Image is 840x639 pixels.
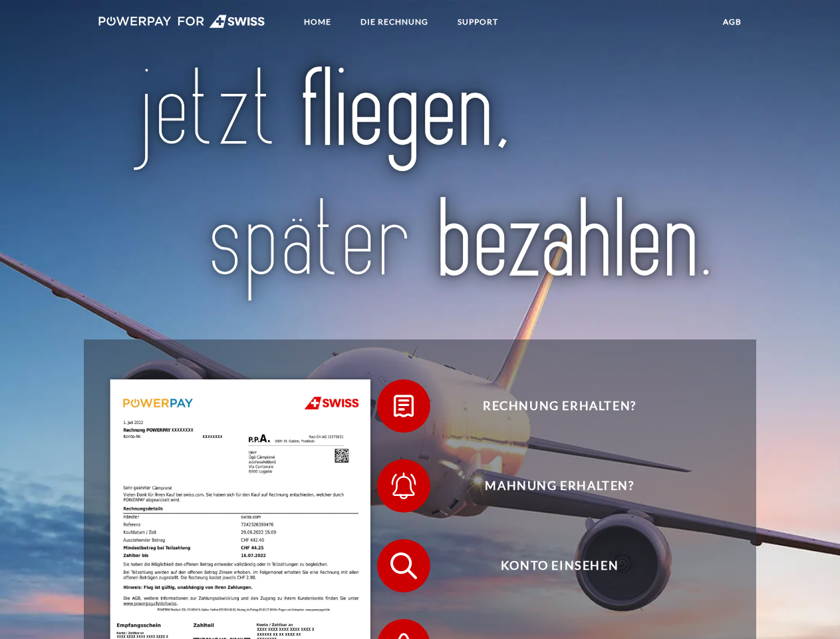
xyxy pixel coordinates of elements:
[387,389,420,423] img: qb_bill.svg
[396,539,722,592] span: Konto einsehen
[712,10,753,34] a: agb
[396,459,722,513] span: Mahnung erhalten?
[349,10,440,34] a: DIE RECHNUNG
[387,549,420,582] img: qb_search.svg
[377,379,723,433] button: Rechnung erhalten?
[387,469,420,503] img: qb_bell.svg
[98,15,265,28] img: logo-swiss-white.svg
[396,379,722,433] span: Rechnung erhalten?
[446,10,509,34] a: SUPPORT
[293,10,343,34] a: Home
[127,64,713,306] img: title-swiss_de.svg
[377,459,723,513] button: Mahnung erhalten?
[377,539,723,592] button: Konto einsehen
